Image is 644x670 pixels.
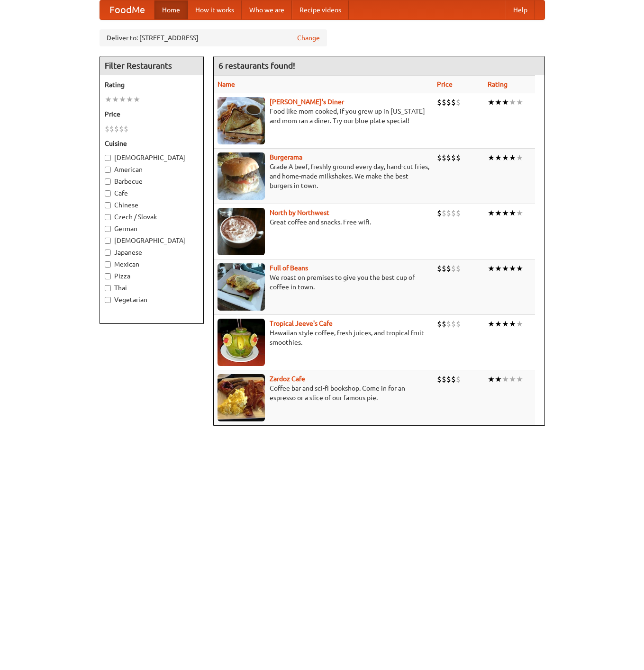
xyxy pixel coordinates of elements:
[100,0,154,19] a: FoodMe
[105,109,199,119] h5: Price
[451,263,456,274] li: $
[105,250,111,256] input: Japanese
[516,97,523,107] li: ★
[488,208,495,218] li: ★
[218,374,265,421] img: zardoz.jpg
[105,283,199,293] label: Thai
[516,263,523,274] li: ★
[451,374,456,384] li: $
[105,295,199,304] label: Vegetarian
[495,263,502,274] li: ★
[105,248,199,257] label: Japanese
[446,263,451,274] li: $
[218,97,265,144] img: sallys.jpg
[437,97,442,107] li: $
[218,217,429,227] p: Great coffee and snacks. Free wifi.
[188,0,242,19] a: How it works
[516,319,523,329] li: ★
[105,188,199,198] label: Cafe
[105,224,199,233] label: German
[297,33,320,43] a: Change
[270,375,305,383] a: Zardoz Cafe
[119,94,126,105] li: ★
[218,61,295,70] ng-pluralize: 6 restaurants found!
[442,208,446,218] li: $
[105,226,111,232] input: German
[495,319,502,329] li: ★
[126,94,133,105] li: ★
[509,97,516,107] li: ★
[270,209,329,216] a: North by Northwest
[437,208,442,218] li: $
[502,374,509,384] li: ★
[105,297,111,303] input: Vegetarian
[218,263,265,311] img: beans.jpg
[105,212,199,222] label: Czech / Slovak
[488,263,495,274] li: ★
[516,208,523,218] li: ★
[105,285,111,291] input: Thai
[105,80,199,89] h5: Rating
[218,162,429,190] p: Grade A beef, freshly ground every day, hand-cut fries, and home-made milkshakes. We make the bes...
[488,319,495,329] li: ★
[105,214,111,220] input: Czech / Slovak
[451,97,456,107] li: $
[105,153,199,162] label: [DEMOGRAPHIC_DATA]
[270,320,333,327] b: Tropical Jeeve's Cafe
[270,264,308,272] a: Full of Beans
[218,328,429,347] p: Hawaiian style coffee, fresh juices, and tropical fruit smoothies.
[218,273,429,292] p: We roast on premises to give you the best cup of coffee in town.
[446,208,451,218] li: $
[270,153,302,161] a: Burgerama
[502,208,509,218] li: ★
[456,152,461,163] li: $
[446,97,451,107] li: $
[105,124,109,134] li: $
[133,94,140,105] li: ★
[218,80,235,88] a: Name
[112,94,119,105] li: ★
[495,152,502,163] li: ★
[506,0,535,19] a: Help
[105,238,111,244] input: [DEMOGRAPHIC_DATA]
[218,208,265,255] img: north.jpg
[451,152,456,163] li: $
[495,374,502,384] li: ★
[105,155,111,161] input: [DEMOGRAPHIC_DATA]
[105,200,199,210] label: Chinese
[105,261,111,268] input: Mexican
[442,263,446,274] li: $
[451,319,456,329] li: $
[516,152,523,163] li: ★
[105,271,199,281] label: Pizza
[154,0,188,19] a: Home
[516,374,523,384] li: ★
[451,208,456,218] li: $
[456,208,461,218] li: $
[446,319,451,329] li: $
[105,236,199,245] label: [DEMOGRAPHIC_DATA]
[105,190,111,197] input: Cafe
[456,97,461,107] li: $
[292,0,349,19] a: Recipe videos
[218,319,265,366] img: jeeves.jpg
[105,94,112,105] li: ★
[456,263,461,274] li: $
[105,139,199,148] h5: Cuisine
[105,202,111,208] input: Chinese
[495,208,502,218] li: ★
[242,0,292,19] a: Who we are
[502,263,509,274] li: ★
[456,319,461,329] li: $
[437,374,442,384] li: $
[109,124,114,134] li: $
[105,167,111,173] input: American
[509,152,516,163] li: ★
[495,97,502,107] li: ★
[509,208,516,218] li: ★
[509,374,516,384] li: ★
[105,177,199,186] label: Barbecue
